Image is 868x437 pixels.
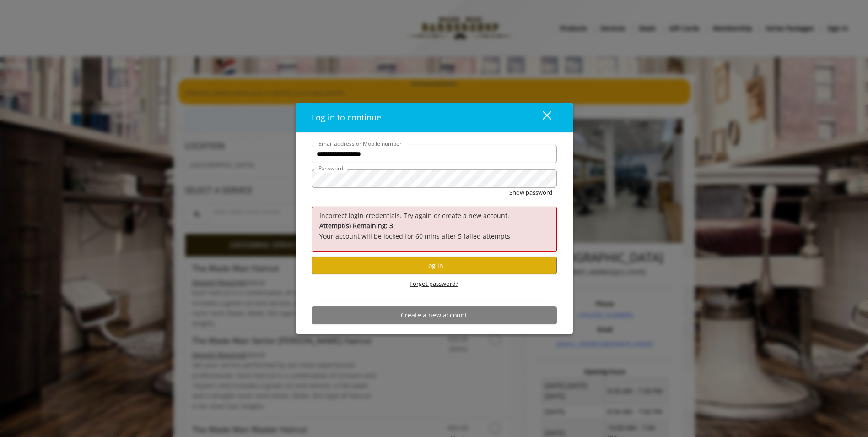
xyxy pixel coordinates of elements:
[312,112,381,123] span: Log in to continue
[314,139,406,148] label: Email address or Mobile number
[312,306,557,324] button: Create a new account
[319,221,393,230] b: Attempt(s) Remaining: 3
[312,169,557,188] input: Password
[312,257,557,274] button: Log in
[526,108,557,127] button: close dialog
[319,221,549,241] p: Your account will be locked for 60 mins after 5 failed attempts
[314,164,348,173] label: Password
[509,188,552,197] button: Show password
[532,110,550,124] div: close dialog
[410,279,458,289] span: Forgot password?
[312,145,557,163] input: Email address or Mobile number
[319,211,509,220] span: Incorrect login credentials. Try again or create a new account.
